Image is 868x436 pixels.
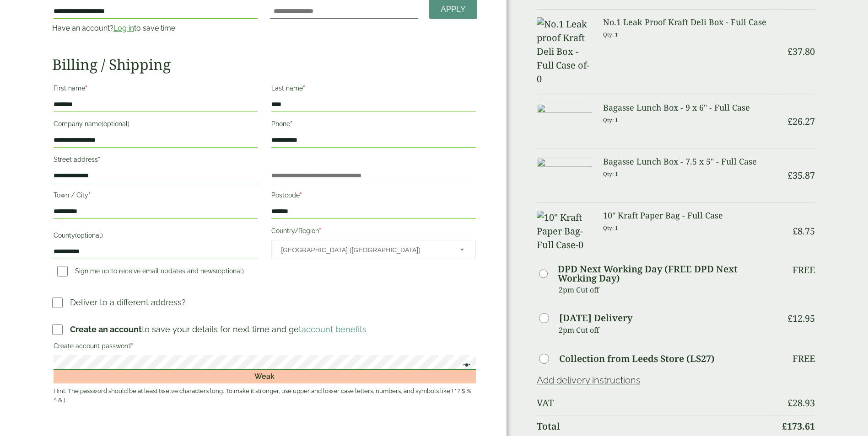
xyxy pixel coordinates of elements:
h2: Billing / Shipping [52,56,477,73]
a: Add delivery instructions [537,375,641,386]
img: 10" Kraft Paper Bag-Full Case-0 [537,211,593,252]
p: Deliver to a different address? [70,296,186,308]
input: Sign me up to receive email updates and news(optional) [57,266,68,276]
h3: 10" Kraft Paper Bag - Full Case [603,211,776,221]
p: 2pm Cut off [559,283,776,297]
label: Sign me up to receive email updates and news [54,267,248,277]
label: Last name [271,82,475,97]
abbr: required [88,191,91,199]
bdi: 28.93 [787,397,815,409]
span: Apply [441,4,466,14]
p: Free [793,265,815,276]
strong: Create an account [70,324,142,334]
img: No.1 Leak proof Kraft Deli Box -Full Case of-0 [537,17,593,86]
label: Postcode [271,189,475,204]
label: [DATE] Delivery [559,314,632,323]
span: £ [787,397,793,409]
span: (optional) [75,232,103,239]
label: Company name [54,117,258,133]
a: Log in [113,24,134,32]
small: Qty: 1 [603,170,618,177]
bdi: 12.95 [787,312,815,324]
h3: Bagasse Lunch Box - 9 x 6" - Full Case [603,103,776,113]
span: £ [787,45,793,58]
label: County [54,229,258,245]
span: United Kingdom (UK) [281,240,447,260]
small: Hint: The password should be at least twelve characters long. To make it stronger, use upper and ... [54,387,476,405]
small: Qty: 1 [603,224,618,231]
abbr: required [319,227,321,234]
label: First name [54,82,258,97]
p: Free [793,353,815,364]
abbr: required [290,120,292,128]
span: Country/Region [271,240,475,259]
h3: No.1 Leak Proof Kraft Deli Box - Full Case [603,17,776,27]
abbr: required [131,342,133,350]
label: Collection from Leeds Store (LS27) [559,354,715,363]
p: Have an account? to save time [52,23,259,34]
p: to save your details for next time and get [70,323,367,335]
span: £ [782,420,787,432]
span: (optional) [216,267,244,275]
label: Phone [271,117,475,133]
abbr: required [98,156,100,163]
span: £ [787,115,793,128]
bdi: 37.80 [787,45,815,58]
bdi: 173.61 [782,420,815,432]
label: Country/Region [271,224,475,240]
bdi: 8.75 [793,225,815,237]
label: Town / City [54,189,258,204]
abbr: required [303,85,305,92]
small: Qty: 1 [603,31,618,38]
h3: Bagasse Lunch Box - 7.5 x 5" - Full Case [603,157,776,167]
th: VAT [537,392,776,414]
span: £ [787,169,793,181]
bdi: 26.27 [787,115,815,128]
span: £ [787,312,793,324]
abbr: required [300,191,302,199]
bdi: 35.87 [787,169,815,181]
label: Create account password [54,340,476,355]
a: account benefits [302,324,367,334]
label: DPD Next Working Day (FREE DPD Next Working Day) [558,265,776,283]
span: (optional) [102,120,129,128]
span: £ [793,225,798,237]
small: Qty: 1 [603,117,618,123]
abbr: required [85,85,87,92]
div: Weak [54,370,476,383]
label: Street address [54,153,258,169]
p: 2pm Cut off [559,323,776,337]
